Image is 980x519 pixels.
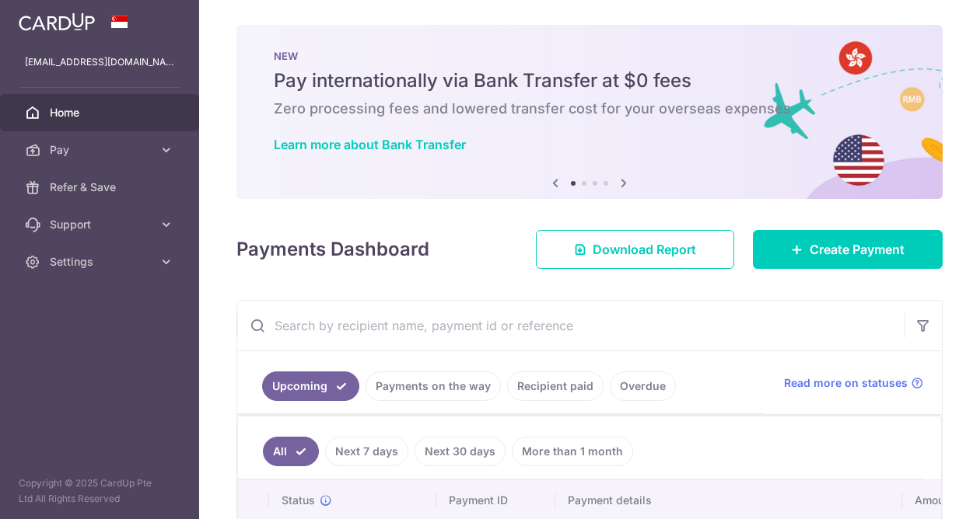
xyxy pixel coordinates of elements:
h5: Pay internationally via Bank Transfer at $0 fees [274,68,905,93]
a: Overdue [610,371,676,401]
a: Next 7 days [325,437,408,466]
span: Status [282,493,315,508]
span: Pay [50,142,152,158]
img: Bank transfer banner [236,25,943,199]
h6: Zero processing fees and lowered transfer cost for your overseas expenses [274,99,905,118]
p: NEW [274,50,905,62]
a: Upcoming [262,371,359,401]
a: More than 1 month [512,437,633,466]
span: Create Payment [810,240,905,259]
h4: Payments Dashboard [236,235,429,263]
img: CardUp [19,12,95,31]
span: Support [50,217,152,232]
a: Recipient paid [507,371,604,401]
span: Home [50,105,152,120]
a: Create Payment [753,230,943,269]
a: Read more on statuses [784,375,923,391]
a: Download Report [536,230,734,269]
a: All [263,437,319,466]
span: Refer & Save [50,179,152,195]
p: [EMAIL_ADDRESS][DOMAIN_NAME] [25,54,174,70]
span: Read more on statuses [784,375,908,391]
a: Learn more about Bank Transfer [274,137,466,152]
span: Settings [50,254,152,270]
input: Search by recipient name, payment id or reference [237,301,905,350]
span: Amount [915,493,954,508]
a: Next 30 days [415,437,506,466]
a: Payments on the way [366,371,501,401]
span: Download Report [593,240,696,259]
